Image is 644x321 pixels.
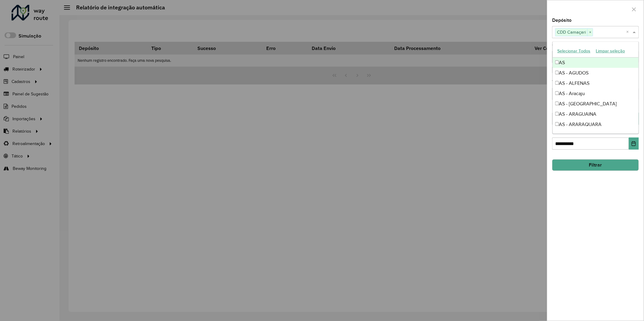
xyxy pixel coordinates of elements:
[553,119,639,130] div: AS - ARARAQUARA
[626,28,631,36] span: Clear all
[555,46,593,56] button: Selecionar Todos
[629,137,639,150] button: Choose Date
[593,46,628,56] button: Limpar seleção
[552,17,572,24] label: Depósito
[553,99,639,109] div: AS - [GEOGRAPHIC_DATA]
[553,68,639,78] div: AS - AGUDOS
[553,58,639,68] div: AS
[555,28,587,36] span: CDD Camaçari
[553,88,639,99] div: AS - Aracaju
[553,109,639,119] div: AS - ARAGUAINA
[552,159,639,171] button: Filtrar
[552,41,593,49] label: Grupo de Depósito
[587,29,593,36] span: ×
[553,78,639,88] div: AS - ALFENAS
[552,41,639,134] ng-dropdown-panel: Options list
[553,130,639,140] div: AS - AS Minas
